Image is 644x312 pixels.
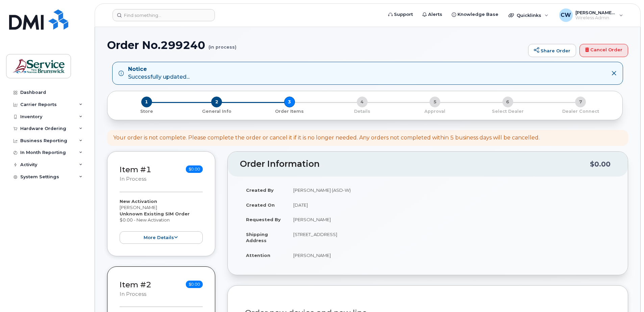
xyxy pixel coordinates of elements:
[120,199,157,204] strong: New Activation
[287,212,616,227] td: [PERSON_NAME]
[120,211,190,216] strong: Unknown Existing SIM Order
[141,97,152,107] span: 1
[528,44,576,57] a: Share Order
[246,232,268,243] strong: Shipping Address
[128,66,190,81] div: Successfully updated...
[107,39,525,51] h1: Order No.299240
[590,158,611,171] div: $0.00
[246,253,270,258] strong: Attention
[246,187,274,193] strong: Created By
[116,108,177,114] p: Store
[120,165,151,174] a: Item #1
[186,165,203,173] span: $0.00
[120,231,203,244] button: more details
[579,44,628,57] a: Cancel Order
[120,291,146,297] small: in process
[120,176,146,182] small: in process
[246,202,275,208] strong: Created On
[208,39,237,50] small: (in process)
[287,248,616,263] td: [PERSON_NAME]
[128,66,190,73] strong: Notice
[183,108,250,114] p: General Info
[113,134,540,142] div: Your order is not complete. Please complete the order or cancel it if it is no longer needed. Any...
[113,107,180,114] a: 1 Store
[287,198,616,212] td: [DATE]
[211,97,222,107] span: 2
[287,227,616,248] td: [STREET_ADDRESS]
[120,280,151,289] a: Item #2
[287,183,616,198] td: [PERSON_NAME] (ASD-W)
[120,198,203,244] div: [PERSON_NAME] $0.00 - New Activation
[246,217,281,222] strong: Requested By
[180,107,253,114] a: 2 General Info
[186,281,203,288] span: $0.00
[240,159,590,169] h2: Order Information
